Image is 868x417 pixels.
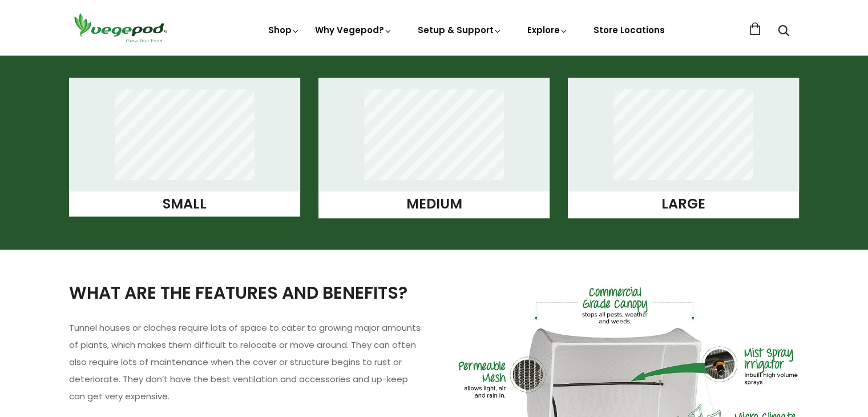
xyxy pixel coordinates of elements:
img: Vegepod [69,11,172,44]
a: Large [661,194,705,213]
a: Why Vegepod? [315,24,393,36]
a: Medium [406,194,462,213]
a: Explore [527,24,568,36]
a: Setup & Support [418,24,502,36]
h2: WHAT ARE THE FEATURES AND BENEFITS? [69,281,425,305]
a: Store Locations [594,24,665,36]
a: Search [778,26,789,38]
p: Tunnel houses or cloches require lots of space to cater to growing major amounts of plants, which... [69,319,425,405]
a: Shop [268,24,300,36]
a: Small [163,194,207,213]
